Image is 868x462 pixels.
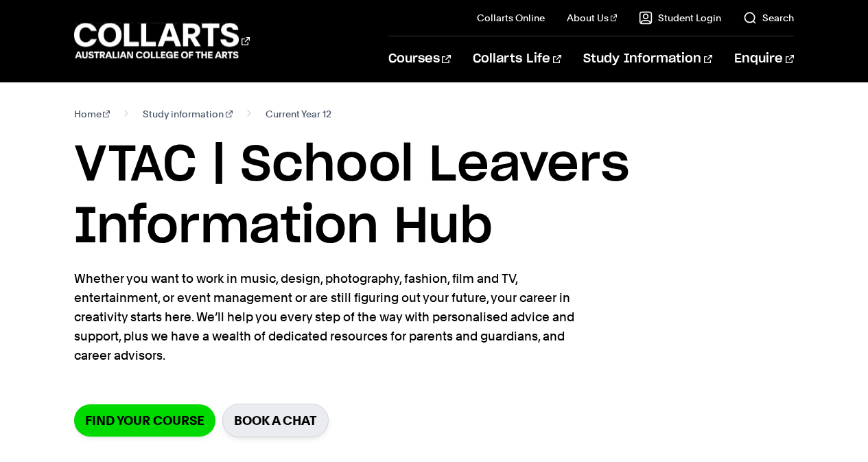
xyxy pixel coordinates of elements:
[222,404,329,437] a: Book a chat
[477,11,545,25] a: Collarts Online
[74,269,575,365] p: Whether you want to work in music, design, photography, fashion, film and TV, entertainment, or e...
[143,104,233,124] a: Study information
[734,36,794,82] a: Enquire
[388,36,451,82] a: Courses
[583,36,712,82] a: Study Information
[74,104,110,124] a: Home
[74,404,215,437] a: Find your course
[266,104,331,124] span: Current Year 12
[74,21,250,60] div: Go to homepage
[639,11,721,25] a: Student Login
[74,135,795,258] h1: VTAC | School Leavers Information Hub
[473,36,561,82] a: Collarts Life
[743,11,794,25] a: Search
[567,11,618,25] a: About Us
